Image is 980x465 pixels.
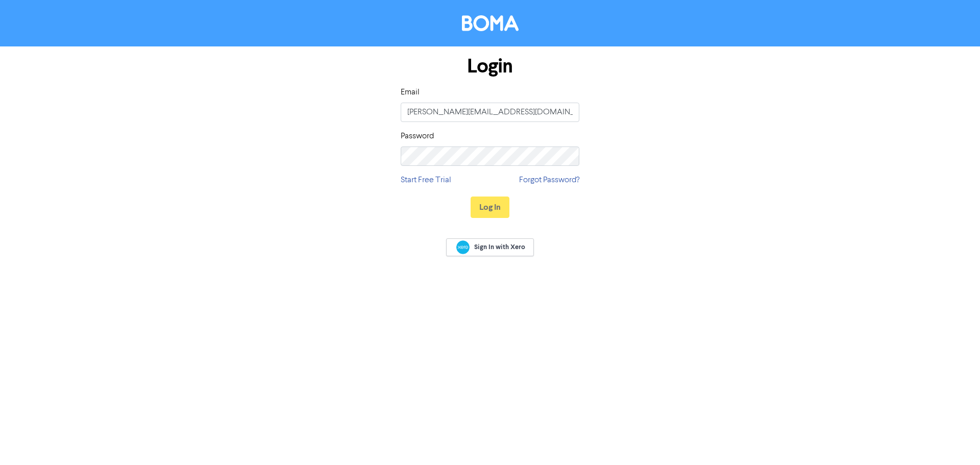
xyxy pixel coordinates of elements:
[519,174,579,186] a: Forgot Password?
[401,55,579,78] h1: Login
[471,197,509,218] button: Log In
[401,86,420,99] label: Email
[456,240,470,254] img: Xero logo
[446,238,534,256] a: Sign In with Xero
[401,174,451,186] a: Start Free Trial
[462,15,519,31] img: BOMA Logo
[474,242,525,252] span: Sign In with Xero
[401,130,434,142] label: Password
